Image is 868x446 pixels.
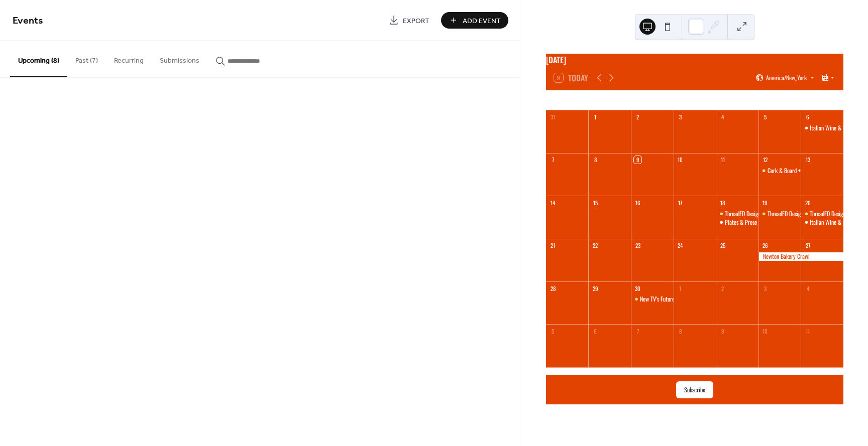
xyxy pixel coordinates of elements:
[716,210,758,218] div: ThreadED Designer Clothing Sale
[677,113,684,121] div: 3
[719,242,726,249] div: 25
[758,167,801,175] div: Cork & Board + SALT Wine & Food Tasting
[677,327,684,335] div: 8
[801,218,843,227] div: Italian Wine & Food Tasting
[634,90,675,110] div: Tue
[677,156,684,164] div: 10
[762,327,769,335] div: 10
[634,284,641,292] div: 30
[67,41,106,76] button: Past (7)
[725,218,785,227] div: Plates & Prose on the Plaza
[804,199,811,206] div: 20
[152,41,207,76] button: Submissions
[591,156,599,164] div: 8
[755,90,795,110] div: Fri
[594,90,634,110] div: Mon
[766,75,807,81] span: America/New_York
[381,12,437,29] a: Export
[591,113,599,121] div: 1
[804,284,811,292] div: 4
[804,156,811,164] div: 13
[762,113,769,121] div: 5
[719,327,726,335] div: 9
[804,113,811,121] div: 6
[719,199,726,206] div: 18
[719,284,726,292] div: 2
[591,327,599,335] div: 6
[725,210,796,218] div: ThreadED Designer Clothing Sale
[591,242,599,249] div: 22
[634,199,641,206] div: 16
[804,242,811,249] div: 27
[719,156,726,164] div: 11
[640,295,705,304] div: New TV's Future Forward Gala
[675,90,715,110] div: Wed
[758,210,801,218] div: ThreadED Designer Clothing Sale
[715,90,755,110] div: Thu
[549,242,557,249] div: 21
[801,210,843,218] div: ThreadED Designer Clothing Sale
[13,11,43,31] span: Events
[549,284,557,292] div: 28
[634,327,641,335] div: 7
[549,327,557,335] div: 5
[762,156,769,164] div: 12
[549,199,557,206] div: 14
[762,242,769,249] div: 26
[106,41,152,76] button: Recurring
[591,284,599,292] div: 29
[758,252,843,261] div: Newton Bakery Crawl
[804,327,811,335] div: 11
[801,124,843,132] div: Italian Wine & Food Tasting
[677,242,684,249] div: 24
[631,295,674,304] div: New TV's Future Forward Gala
[719,113,726,121] div: 4
[463,16,501,26] span: Add Event
[795,90,835,110] div: Sat
[10,41,67,77] button: Upcoming (8)
[768,210,838,218] div: ThreadED Designer Clothing Sale
[676,381,713,398] button: Subscribe
[546,54,843,66] div: [DATE]
[549,113,557,121] div: 31
[554,90,594,110] div: Sun
[762,284,769,292] div: 3
[634,242,641,249] div: 23
[403,16,429,26] span: Export
[591,199,599,206] div: 15
[677,199,684,206] div: 17
[634,156,641,164] div: 9
[762,199,769,206] div: 19
[716,218,758,227] div: Plates & Prose on the Plaza
[549,156,557,164] div: 7
[677,284,684,292] div: 1
[441,12,508,29] button: Add Event
[634,113,641,121] div: 2
[768,167,858,175] div: Cork & Board + SALT Wine & Food Tasting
